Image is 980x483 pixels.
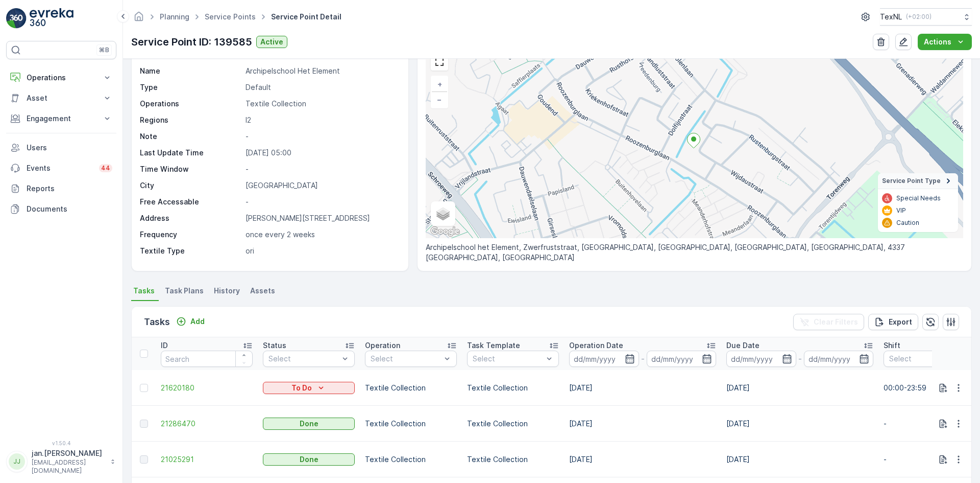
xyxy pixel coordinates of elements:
button: Clear Filters [793,314,864,330]
p: Default [246,82,398,93]
span: v 1.50.4 [6,440,116,446]
span: Assets [250,286,275,296]
p: Caution [896,219,919,227]
td: [DATE] [564,370,721,406]
p: Textile Collection [467,454,559,465]
td: [DATE] [721,442,878,477]
p: [GEOGRAPHIC_DATA] [246,180,398,191]
p: [PERSON_NAME][STREET_ADDRESS] [246,213,398,223]
a: Reports [6,178,116,199]
p: Engagement [27,113,96,124]
div: Toggle Row Selected [140,384,148,392]
p: Archipelschool Het Element [246,66,398,76]
p: Export [889,317,912,327]
p: Users [27,143,112,153]
span: Task Plans [165,286,204,296]
span: + [437,80,442,88]
p: TexNL [880,12,902,22]
button: Done [263,418,355,430]
p: Textile Collection [365,454,457,465]
span: History [214,286,240,296]
span: Tasks [133,286,155,296]
img: logo_light-DOdMpM7g.png [30,8,73,29]
td: [DATE] [564,406,721,442]
p: Task Template [467,340,520,351]
p: Select [889,354,960,364]
p: 44 [101,164,110,172]
input: dd/mm/yyyy [569,351,639,367]
p: Free Accessable [140,197,241,207]
p: Events [27,163,93,173]
a: Zoom Out [432,92,447,107]
button: To Do [263,382,355,394]
img: Google [428,225,462,238]
td: [DATE] [721,406,878,442]
p: - [246,164,398,174]
button: Export [868,314,918,330]
p: Type [140,82,241,93]
p: Operation [365,340,400,351]
p: Note [140,131,241,142]
a: 21620180 [161,383,253,393]
p: Textile Collection [365,419,457,429]
p: Textile Collection [467,383,559,393]
button: Operations [6,67,116,88]
p: Textile Collection [365,383,457,393]
p: ⌘B [99,46,109,54]
input: Search [161,351,253,367]
p: Operations [140,99,241,109]
p: Actions [924,37,951,47]
p: [DATE] 05:00 [246,148,398,158]
p: Textile Collection [467,419,559,429]
input: dd/mm/yyyy [804,351,874,367]
a: 21025291 [161,454,253,465]
p: ori [246,246,398,256]
a: Users [6,137,116,158]
button: Actions [918,34,972,50]
div: JJ [9,453,25,470]
a: Homepage [133,15,144,24]
p: VIP [896,206,906,215]
p: Name [140,66,241,76]
p: Due Date [726,340,759,351]
button: TexNL(+02:00) [880,8,972,26]
p: [EMAIL_ADDRESS][DOMAIN_NAME] [32,458,105,475]
img: logo [6,8,27,29]
p: Add [190,316,205,327]
p: 00:00-23:59 [884,383,975,393]
p: Address [140,213,241,223]
input: dd/mm/yyyy [726,351,796,367]
p: Textile Collection [246,99,398,109]
span: Service Point Type [882,177,941,185]
a: Open this area in Google Maps (opens a new window) [428,225,462,238]
p: Last Update Time [140,148,241,158]
button: JJjan.[PERSON_NAME][EMAIL_ADDRESS][DOMAIN_NAME] [6,448,116,475]
p: Asset [27,93,96,103]
p: Service Point ID: 139585 [131,34,252,50]
a: Zoom In [432,77,447,92]
p: Done [300,419,318,429]
p: Time Window [140,164,241,174]
a: 21286470 [161,419,253,429]
p: Frequency [140,229,241,240]
button: Add [172,315,209,328]
p: Special Needs [896,194,941,202]
p: - [641,353,645,365]
p: Status [263,340,286,351]
div: Toggle Row Selected [140,455,148,464]
td: [DATE] [564,442,721,477]
p: ID [161,340,168,351]
p: Select [268,354,339,364]
p: Shift [884,340,900,351]
p: City [140,180,241,191]
p: - [798,353,802,365]
p: Regions [140,115,241,125]
p: Reports [27,183,112,194]
p: Operation Date [569,340,623,351]
button: Done [263,453,355,466]
p: Clear Filters [814,317,858,327]
p: Operations [27,73,96,83]
a: Events44 [6,158,116,178]
a: Layers [432,202,454,225]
